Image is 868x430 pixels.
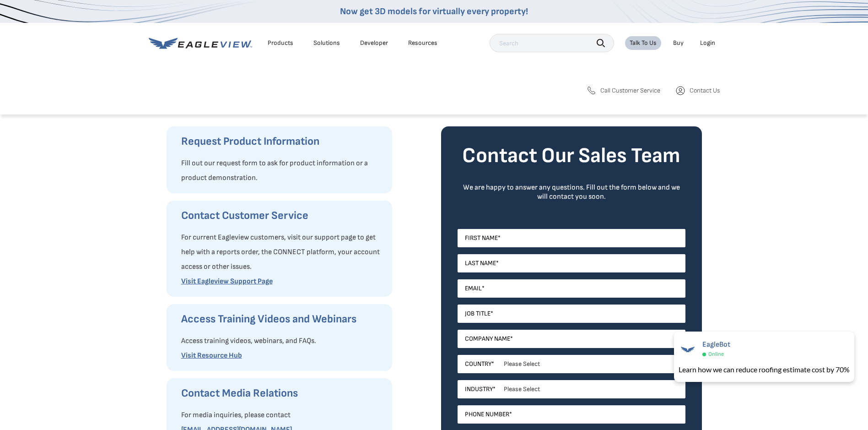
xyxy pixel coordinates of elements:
[600,87,660,95] span: Call Customer Service
[630,39,657,47] div: Talk To Us
[673,39,684,47] a: Buy
[462,143,680,169] strong: Contact Our Sales Team
[690,87,720,95] span: Contact Us
[490,34,614,52] input: Search
[181,408,383,423] p: For media inquiries, please contact
[181,230,383,274] p: For current Eagleview customers, visit our support page to get help with a reports order, the CON...
[181,208,383,223] h3: Contact Customer Service
[313,39,340,47] div: Solutions
[675,85,720,96] a: Contact Us
[360,39,388,47] a: Developer
[340,6,528,17] a: Now get 3D models for virtually every property!
[181,334,383,348] p: Access training videos, webinars, and FAQs.
[181,134,383,149] h3: Request Product Information
[708,351,724,358] span: Online
[181,386,383,401] h3: Contact Media Relations
[679,364,850,375] div: Learn how we can reduce roofing estimate cost by 70%
[181,156,383,185] p: Fill out our request form to ask for product information or a product demonstration.
[408,39,437,47] div: Resources
[181,351,242,360] a: Visit Resource Hub
[700,39,715,47] div: Login
[181,312,383,327] h3: Access Training Videos and Webinars
[586,85,660,96] a: Call Customer Service
[679,340,697,359] img: EagleBot
[181,277,273,286] a: Visit Eagleview Support Page
[702,340,730,349] span: EagleBot
[458,183,685,201] div: We are happy to answer any questions. Fill out the form below and we will contact you soon.
[268,39,293,47] div: Products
